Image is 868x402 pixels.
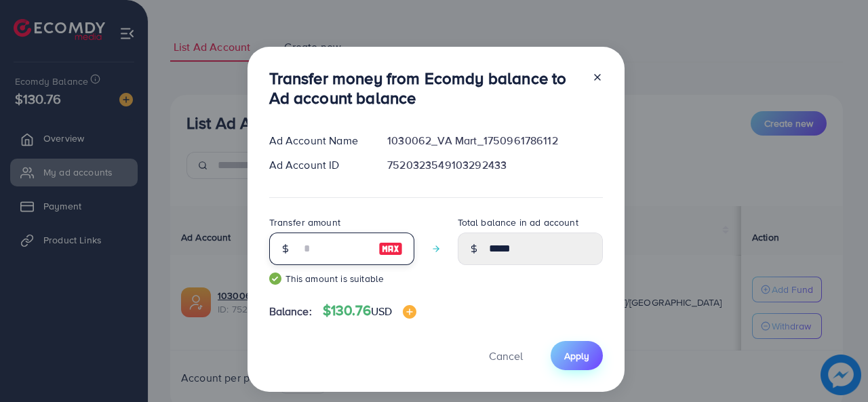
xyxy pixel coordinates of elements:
small: This amount is suitable [269,272,414,285]
button: Cancel [472,341,540,370]
img: image [378,241,403,257]
span: USD [371,304,392,319]
span: Apply [564,349,589,363]
div: Ad Account Name [258,133,377,148]
div: 7520323549103292433 [376,157,613,173]
span: Balance: [269,304,312,319]
label: Transfer amount [269,216,340,229]
div: 1030062_VA Mart_1750961786112 [376,133,613,148]
button: Apply [551,341,603,370]
label: Total balance in ad account [458,216,578,229]
h4: $130.76 [323,302,417,319]
img: image [403,305,416,319]
h3: Transfer money from Ecomdy balance to Ad account balance [269,68,581,108]
span: Cancel [489,348,523,363]
div: Ad Account ID [258,157,377,173]
img: guide [269,273,281,285]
